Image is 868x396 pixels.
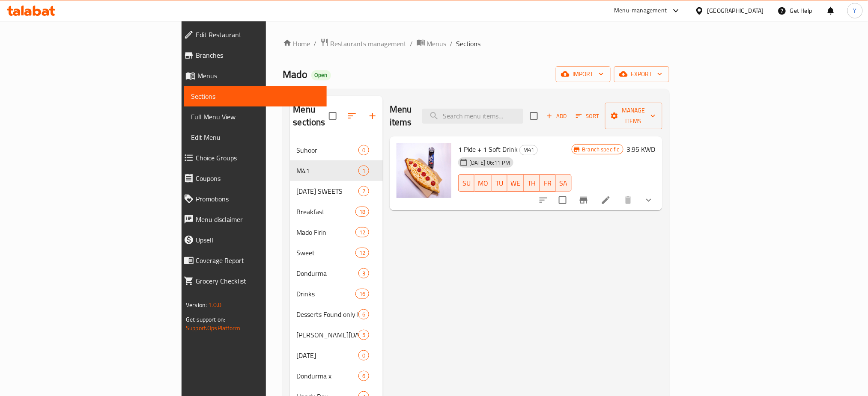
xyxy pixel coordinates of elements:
[495,177,504,189] span: TU
[545,111,568,121] span: Add
[177,250,327,271] a: Coverage Report
[177,168,327,189] a: Coupons
[511,177,521,189] span: WE
[359,352,369,360] span: 0
[196,255,320,266] span: Coverage Report
[290,284,383,304] div: Drinks16
[528,177,537,189] span: TH
[492,174,507,192] button: TU
[290,222,383,242] div: Mado Firin12
[533,190,554,210] button: sort-choices
[184,106,327,127] a: Full Menu View
[358,165,369,176] div: items
[290,325,383,345] div: [PERSON_NAME][DATE]5
[612,105,656,127] span: Manage items
[707,6,764,15] div: [GEOGRAPHIC_DATA]
[290,304,383,325] div: Desserts Found only here6
[196,194,320,204] span: Promotions
[297,330,358,340] span: [PERSON_NAME][DATE]
[359,310,369,319] span: 6
[458,143,518,156] span: 1 Pide + 1 Soft Drink
[177,24,327,45] a: Edit Restaurant
[290,201,383,222] div: Breakfast18
[290,181,383,201] div: [DATE] SWEETS7
[191,112,320,122] span: Full Menu View
[177,65,327,86] a: Menus
[474,174,492,192] button: MO
[208,299,221,310] span: 1.0.0
[297,165,358,176] span: M41
[427,38,447,49] span: Menus
[563,69,604,80] span: import
[283,38,669,49] nav: breadcrumb
[355,227,369,237] div: items
[358,371,369,381] div: items
[543,109,570,123] span: Add item
[297,227,355,237] span: Mado Firin
[525,107,543,125] span: Select section
[627,143,656,155] h6: 3.95 KWD
[290,242,383,263] div: Sweet12
[644,195,654,205] svg: Show Choices
[356,208,369,216] span: 18
[543,177,552,189] span: FR
[466,159,513,167] span: [DATE] 06:11 PM
[356,290,369,298] span: 16
[579,145,623,154] span: Branch specific
[297,145,358,155] span: Suhoor
[556,66,611,82] button: import
[520,145,537,155] span: M41
[601,195,611,205] a: Edit menu item
[196,235,320,245] span: Upsell
[196,30,320,40] span: Edit Restaurant
[197,71,320,81] span: Menus
[356,228,369,236] span: 12
[355,207,369,217] div: items
[573,190,594,210] button: Branch-specific-item
[638,190,659,210] button: show more
[614,66,669,82] button: export
[184,127,327,148] a: Edit Menu
[196,173,320,183] span: Coupons
[297,248,355,258] span: Sweet
[422,109,523,124] input: search
[358,186,369,196] div: items
[297,186,358,196] span: [DATE] SWEETS
[297,350,358,361] div: Mother's Day
[297,289,355,299] span: Drinks
[297,207,355,217] span: Breakfast
[410,38,413,49] li: /
[359,187,369,195] span: 7
[297,268,358,278] span: Dondurma
[543,109,570,123] button: Add
[359,167,369,175] span: 1
[417,38,447,49] a: Menus
[290,140,383,160] div: Suhoor0
[614,6,667,16] div: Menu-management
[186,314,225,325] span: Get support on:
[618,190,638,210] button: delete
[196,153,320,163] span: Choice Groups
[331,38,407,49] span: Restaurants management
[297,371,358,381] div: Dondurma x
[177,148,327,168] a: Choice Groups
[554,191,572,209] span: Select to update
[290,160,383,181] div: M411
[507,174,524,192] button: WE
[450,38,453,49] li: /
[358,145,369,155] div: items
[297,309,358,319] span: Desserts Found only here
[191,132,320,142] span: Edit Menu
[297,186,358,196] div: RAMADAN SWEETS
[355,248,369,258] div: items
[186,322,240,334] a: Support.OpsPlatform
[177,45,327,65] a: Branches
[320,38,407,49] a: Restaurants management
